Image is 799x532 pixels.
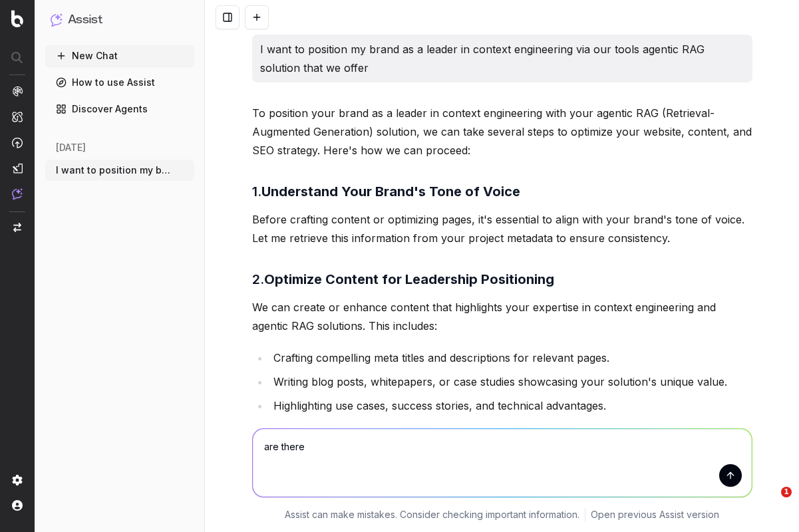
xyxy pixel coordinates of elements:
a: Discover Agents [45,98,194,120]
a: Open previous Assist version [591,508,719,521]
img: Studio [12,163,23,174]
h1: Assist [68,11,102,29]
strong: Understand Your Brand's Tone of Voice [261,184,520,199]
img: Setting [12,475,23,485]
iframe: Intercom live chat [754,487,786,519]
span: 1 [781,487,792,497]
img: Assist [12,188,23,199]
p: To position your brand as a leader in context engineering with your agentic RAG (Retrieval-Augmen... [252,104,752,160]
p: I want to position my brand as a leader in context engineering via our tools agentic RAG solution... [260,40,744,77]
span: [DATE] [56,141,86,154]
img: Botify logo [11,10,23,27]
h3: 2. [252,269,752,290]
li: Highlighting use cases, success stories, and technical advantages. [269,396,752,415]
img: Switch project [13,223,21,232]
textarea: are there [253,429,752,497]
p: Assist can make mistakes. Consider checking important information. [285,508,579,521]
li: Crafting compelling meta titles and descriptions for relevant pages. [269,348,752,367]
p: Before crafting content or optimizing pages, it's essential to align with your brand's tone of vo... [252,210,752,247]
p: We can create or enhance content that highlights your expertise in context engineering and agenti... [252,298,752,335]
strong: Optimize Content for Leadership Positioning [264,271,554,287]
img: Intelligence [12,111,23,122]
a: How to use Assist [45,72,194,93]
li: Writing blog posts, whitepapers, or case studies showcasing your solution's unique value. [269,372,752,391]
img: My account [12,500,23,511]
button: New Chat [45,45,194,66]
button: Assist [51,11,189,29]
img: Assist [51,13,63,26]
h3: 1. [252,181,752,202]
button: I want to position my brand as a leader [45,160,194,181]
img: Activation [12,137,23,148]
img: Analytics [12,86,23,96]
span: I want to position my brand as a leader [56,164,173,177]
